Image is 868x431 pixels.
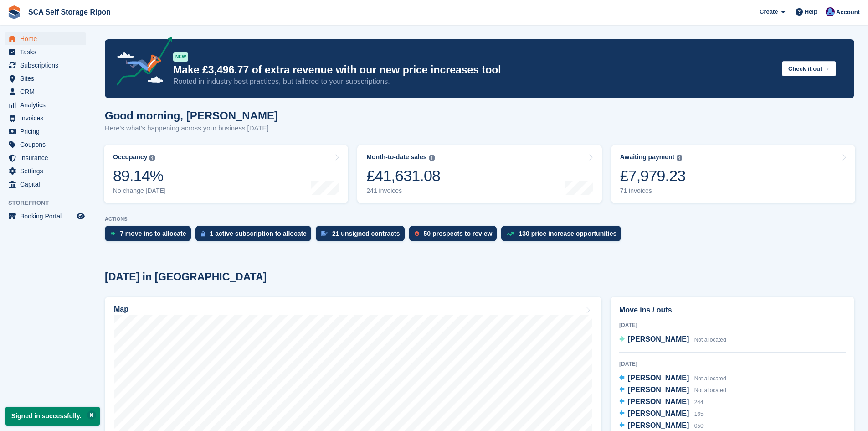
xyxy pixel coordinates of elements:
[611,145,855,203] a: Awaiting payment £7,979.23 71 invoices
[20,125,75,138] span: Pricing
[20,99,75,111] span: Analytics
[201,231,205,237] img: active_subscription_to_allocate_icon-d502201f5373d7db506a760aba3b589e785aa758c864c3986d89f69b8ff3...
[25,5,114,20] a: SCA Self Storage Ripon
[5,99,86,111] a: menu
[20,46,75,58] span: Tasks
[5,138,86,151] a: menu
[415,231,419,236] img: prospect-51fa495bee0391a8d652442698ab0144808aea92771e9ea1ae160a38d050c398.svg
[8,198,91,208] span: Storefront
[619,408,704,420] a: [PERSON_NAME] 165
[619,373,726,384] a: [PERSON_NAME] Not allocated
[619,384,726,396] a: [PERSON_NAME] Not allocated
[357,145,601,203] a: Month-to-date sales £41,631.08 241 invoices
[105,216,854,222] p: ACTIONS
[409,226,502,246] a: 50 prospects to review
[20,72,75,85] span: Sites
[694,337,726,343] span: Not allocated
[105,123,278,134] p: Here's what's happening across your business [DATE]
[5,125,86,138] a: menu
[114,305,128,313] h2: Map
[113,153,147,161] div: Occupancy
[501,226,626,246] a: 130 price increase opportunities
[20,151,75,164] span: Insurance
[149,155,155,161] img: icon-info-grey-7440780725fd019a000dd9b08b2336e03edf1995a4989e88bcd33f0948082b44.svg
[7,5,21,19] img: stora-icon-8386f47178a22dfd0bd8f6a31ec36ba5ce8667c1dd55bd0f319d3a0aa187defe.svg
[5,112,86,125] a: menu
[104,145,348,203] a: Occupancy 89.14% No change [DATE]
[20,178,75,191] span: Capital
[424,230,493,237] div: 50 prospects to review
[20,210,75,223] span: Booking Portal
[628,374,689,382] span: [PERSON_NAME]
[5,32,86,45] a: menu
[113,166,166,185] div: 89.14%
[210,230,307,237] div: 1 active subscription to allocate
[429,155,435,161] img: icon-info-grey-7440780725fd019a000dd9b08b2336e03edf1995a4989e88bcd33f0948082b44.svg
[366,187,440,195] div: 241 invoices
[519,230,616,237] div: 130 price increase opportunities
[620,187,686,195] div: 71 invoices
[620,153,675,161] div: Awaiting payment
[321,231,328,236] img: contract_signature_icon-13c848040528278c33f63329250d36e43548de30e8caae1d1a13099fd9432cc5.svg
[173,63,775,77] p: Make £3,496.77 of extra revenue with our new price increases tool
[628,410,689,417] span: [PERSON_NAME]
[619,305,846,316] h2: Move ins / outs
[677,155,682,161] img: icon-info-grey-7440780725fd019a000dd9b08b2336e03edf1995a4989e88bcd33f0948082b44.svg
[5,165,86,177] a: menu
[619,360,846,368] div: [DATE]
[694,423,704,429] span: 050
[110,231,115,236] img: move_ins_to_allocate_icon-fdf77a2bb77ea45bf5b3d319d69a93e2d87916cf1d5bf7949dd705db3b84f3ca.svg
[105,109,278,122] h1: Good morning, [PERSON_NAME]
[20,85,75,98] span: CRM
[628,335,689,343] span: [PERSON_NAME]
[5,151,86,164] a: menu
[20,138,75,151] span: Coupons
[826,7,835,16] img: Sarah Race
[507,232,514,236] img: price_increase_opportunities-93ffe204e8149a01c8c9dc8f82e8f89637d9d84a8eef4429ea346261dce0b2c0.svg
[20,59,75,72] span: Subscriptions
[782,61,836,76] button: Check it out →
[628,398,689,405] span: [PERSON_NAME]
[113,187,166,195] div: No change [DATE]
[619,334,726,346] a: [PERSON_NAME] Not allocated
[173,77,775,87] p: Rooted in industry best practices, but tailored to your subscriptions.
[5,407,100,426] p: Signed in successfully.
[760,7,778,16] span: Create
[120,230,186,237] div: 7 move ins to allocate
[332,230,400,237] div: 21 unsigned contracts
[694,399,704,405] span: 244
[109,37,173,89] img: price-adjustments-announcement-icon-8257ccfd72463d97f412b2fc003d46551f7dbcb40ab6d574587a9cd5c0d94...
[5,59,86,72] a: menu
[105,271,267,283] h2: [DATE] in [GEOGRAPHIC_DATA]
[628,386,689,394] span: [PERSON_NAME]
[694,411,704,417] span: 165
[366,166,440,185] div: £41,631.08
[105,226,195,246] a: 7 move ins to allocate
[805,7,817,16] span: Help
[75,211,86,222] a: Preview store
[366,153,426,161] div: Month-to-date sales
[20,112,75,125] span: Invoices
[620,166,686,185] div: £7,979.23
[694,375,726,382] span: Not allocated
[20,165,75,177] span: Settings
[5,85,86,98] a: menu
[5,72,86,85] a: menu
[20,32,75,45] span: Home
[619,396,704,408] a: [PERSON_NAME] 244
[628,421,689,429] span: [PERSON_NAME]
[836,8,860,17] span: Account
[694,387,726,394] span: Not allocated
[5,210,86,223] a: menu
[195,226,316,246] a: 1 active subscription to allocate
[173,52,188,62] div: NEW
[5,178,86,191] a: menu
[316,226,409,246] a: 21 unsigned contracts
[5,46,86,58] a: menu
[619,321,846,329] div: [DATE]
